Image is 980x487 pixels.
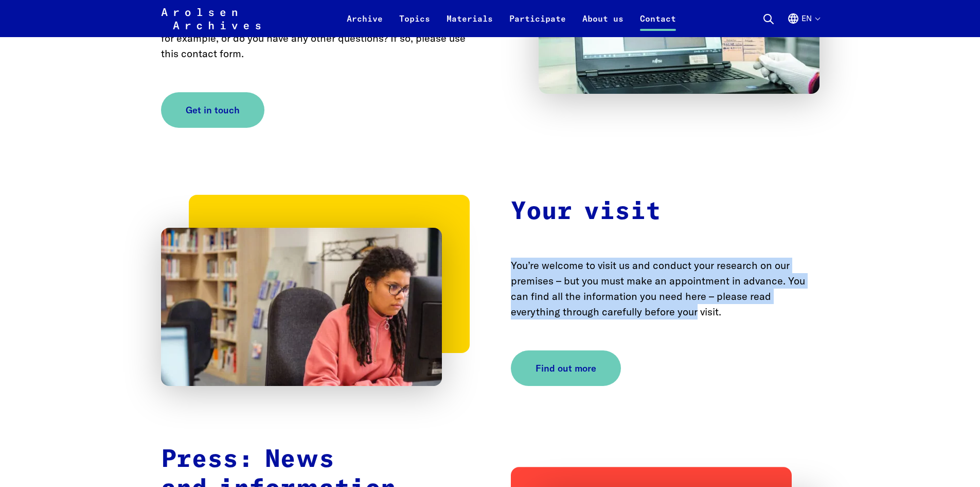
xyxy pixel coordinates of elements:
a: Topics [391,12,438,37]
span: Get in touch [186,103,240,117]
span: Find out more [536,361,596,375]
a: Archive [338,12,391,37]
a: Find out more [511,350,621,386]
nav: Primary [338,6,684,31]
a: Get in touch [161,92,264,128]
a: Materials [438,12,501,37]
a: Participate [501,12,574,37]
p: You’re welcome to visit us and conduct your research on our premises – but you must make an appoi... [511,258,819,320]
button: English, language selection [787,12,819,37]
a: Contact [632,12,684,37]
strong: Your visit [511,199,661,224]
a: About us [574,12,632,37]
